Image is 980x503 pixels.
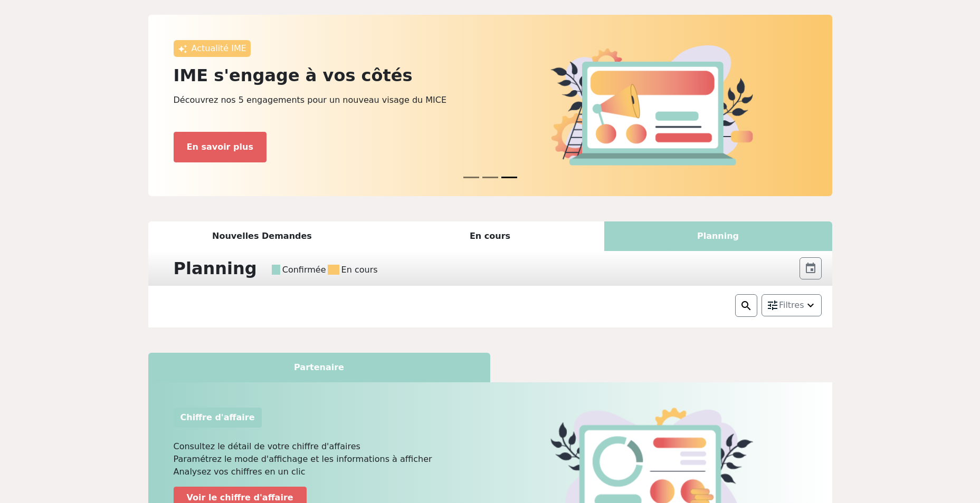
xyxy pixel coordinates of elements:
[178,44,187,54] img: awesome.png
[167,255,276,281] div: Planning
[174,440,484,478] p: Consultez le détail de votre chiffre d'affaires Paramétrez le mode d'affichage et les information...
[174,408,262,428] div: Chiffre d'affaire
[174,132,267,162] button: En savoir plus
[376,221,604,251] div: En cours
[463,171,479,183] button: News 0
[148,353,490,382] div: Partenaire
[270,255,797,276] div: Confirmée En cours
[174,94,484,107] p: Découvrez nos 5 engagements pour un nouveau visage du MICE
[501,171,517,183] button: News 2
[766,299,779,312] img: setting.png
[550,45,753,166] img: actu.png
[482,171,498,183] button: News 1
[148,221,376,251] div: Nouvelles Demandes
[804,262,817,275] span: event
[604,221,832,251] div: Planning
[779,299,804,312] span: Filtres
[804,299,817,312] img: arrow_down.png
[174,40,251,57] div: Actualité IME
[740,299,753,312] img: search.png
[174,65,484,85] h2: IME s'engage à vos côtés
[800,257,822,279] button: event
